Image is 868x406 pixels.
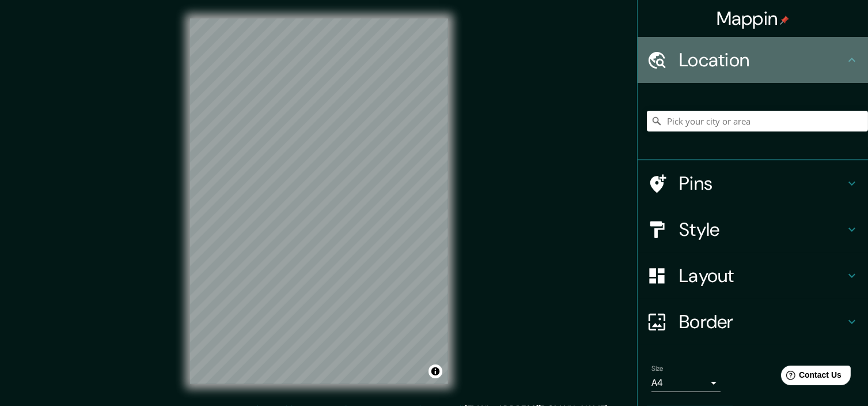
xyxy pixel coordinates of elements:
[679,48,845,72] h4: Location
[679,264,845,287] h4: Layout
[717,7,790,30] h4: Mappin
[638,253,868,299] div: Layout
[638,160,868,206] div: Pins
[679,172,845,195] h4: Pins
[780,16,789,25] img: pin-icon.png
[679,218,845,241] h4: Style
[638,37,868,83] div: Location
[638,206,868,253] div: Style
[651,364,664,374] label: Size
[647,111,868,131] input: Pick your city or area
[651,374,721,392] div: A4
[429,364,442,378] button: Toggle attribution
[679,310,845,333] h4: Border
[638,299,868,345] div: Border
[765,361,855,393] iframe: Help widget launcher
[190,18,448,384] canvas: Map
